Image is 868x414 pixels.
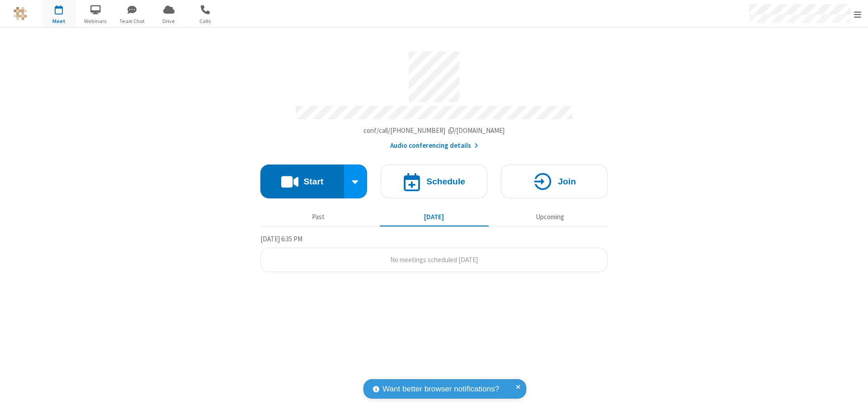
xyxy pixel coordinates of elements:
[189,17,222,25] span: Calls
[495,208,604,226] button: Upcoming
[115,17,149,25] span: Team Chat
[79,17,113,25] span: Webinars
[264,208,373,226] button: Past
[260,165,344,198] button: Start
[390,255,478,264] span: No meetings scheduled [DATE]
[363,126,505,135] span: Copy my meeting room link
[42,17,76,25] span: Meet
[152,17,186,25] span: Drive
[260,234,608,273] section: Today's Meetings
[14,7,27,20] img: QA Selenium DO NOT DELETE OR CHANGE
[382,383,499,395] span: Want better browser notifications?
[381,165,487,198] button: Schedule
[344,165,368,198] div: Start conference options
[501,165,608,198] button: Join
[426,177,465,186] h4: Schedule
[260,45,608,151] section: Account details
[303,177,323,186] h4: Start
[390,141,478,151] button: Audio conferencing details
[380,208,489,226] button: [DATE]
[558,177,576,186] h4: Join
[260,235,302,243] span: [DATE] 6:35 PM
[363,126,505,136] button: Copy my meeting room linkCopy my meeting room link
